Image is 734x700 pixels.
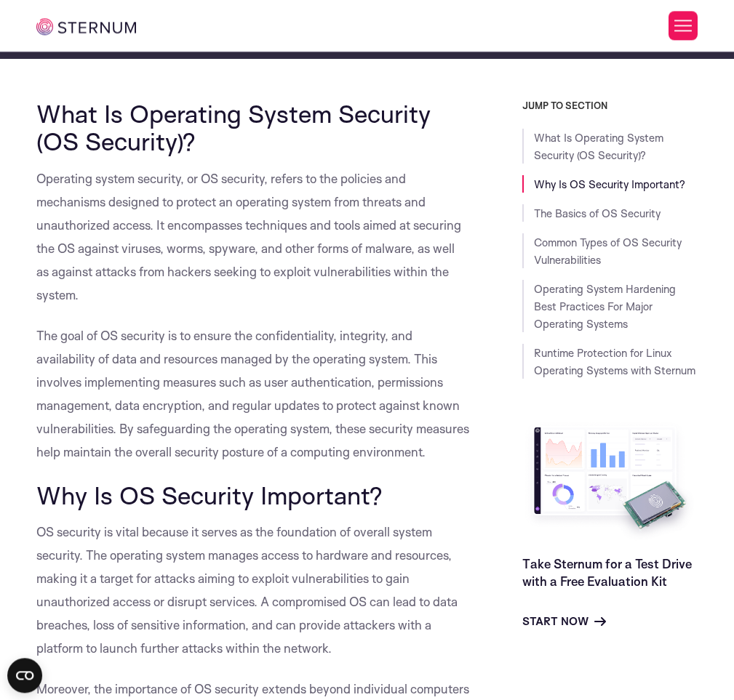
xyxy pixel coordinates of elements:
[669,11,698,40] button: Toggle Menu
[534,236,682,267] a: Common Types of OS Security Vulnerabilities
[36,524,458,656] span: OS security is vital because it serves as the foundation of overall system security. The operatin...
[534,177,685,191] a: Why Is OS Security Important?
[36,171,461,302] span: Operating system security, or OS security, refers to the policies and mechanisms designed to prot...
[36,18,135,35] img: sternum iot
[7,658,42,693] button: Open CMP widget
[36,98,431,156] span: What Is Operating System Security (OS Security)?
[522,419,697,544] img: Take Sternum for a Test Drive with a Free Evaluation Kit
[522,100,697,111] h3: JUMP TO SECTION
[522,556,692,589] a: Take Sternum for a Test Drive with a Free Evaluation Kit
[534,282,676,331] a: Operating System Hardening Best Practices For Major Operating Systems
[534,346,695,377] a: Runtime Protection for Linux Operating Systems with Sternum
[522,613,606,630] a: Start Now
[534,206,661,220] a: The Basics of OS Security
[36,328,469,459] span: The goal of OS security is to ensure the confidentiality, integrity, and availability of data and...
[36,480,383,510] span: Why Is OS Security Important?
[534,131,663,162] a: What Is Operating System Security (OS Security)?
